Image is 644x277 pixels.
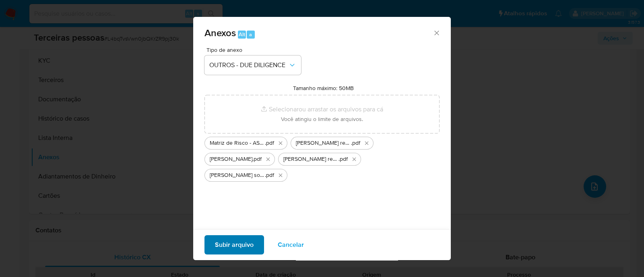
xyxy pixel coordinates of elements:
button: Fechar [433,29,440,36]
span: [PERSON_NAME] [210,155,252,163]
span: [PERSON_NAME] refinitiv [283,155,339,163]
span: a [249,31,252,38]
span: Subir arquivo [215,236,254,254]
button: Excluir MARIA IZABEL GALVAO MOREIRA softon.pdf [263,154,273,164]
button: Cancelar [267,235,314,254]
span: Cancelar [278,236,304,254]
span: Anexos [204,26,236,40]
span: .pdf [351,139,360,147]
span: .pdf [339,155,348,163]
span: [PERSON_NAME] refinitiv [296,139,351,147]
button: Excluir MARIA IZABEL GALVAO MOREIRA refinitiv.pdf [362,138,372,148]
span: Alt [239,31,245,38]
button: Subir arquivo [204,235,264,254]
span: .pdf [252,155,262,163]
span: Tipo de anexo [206,47,303,53]
button: Excluir SILVIO PEREIRA DA SILVA refinitiv.pdf [349,154,359,164]
span: .pdf [265,171,274,179]
span: Matriz de Risco - ASSOCIACAO TELEIOS [210,139,265,147]
button: Excluir SILVIO PEREIRA DA SILVA softon.pdf [276,170,285,180]
span: OUTROS - DUE DILIGENCE [209,61,288,69]
button: Excluir Matriz de Risco - ASSOCIACAO TELEIOS.pdf [276,138,285,148]
span: [PERSON_NAME] softon [210,171,265,179]
button: OUTROS - DUE DILIGENCE [204,55,301,75]
ul: Arquivos selecionados [204,133,440,182]
label: Tamanho máximo: 50MB [293,84,354,92]
span: .pdf [265,139,274,147]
